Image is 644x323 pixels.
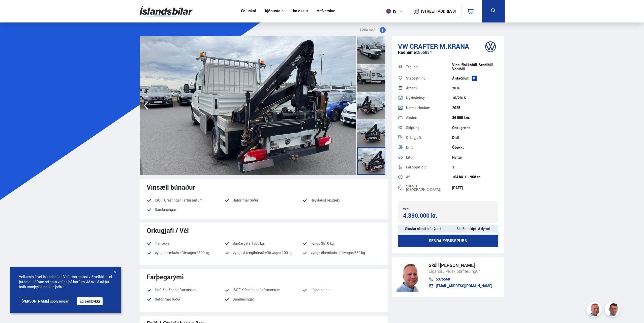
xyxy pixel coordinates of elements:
[403,207,448,211] div: Verð:
[77,297,103,305] button: Ég samþykki
[147,296,225,302] li: Rafdrifnar rúður
[396,262,424,292] img: siFngHWaQ9KaOqBr.png
[429,268,492,275] div: Eigandi / Viðskiptafræðingur
[406,65,452,69] div: Tegund:
[406,96,452,100] div: Nýskráning:
[398,225,448,233] div: Skoðar skipti á ódýrari
[429,277,492,281] a: 5375568
[291,9,308,14] a: Um okkur
[448,225,498,233] div: Skoðar skipti á dýrari
[452,175,498,179] div: 164 hö. / 1.968 cc.
[302,250,380,259] li: Þyngd óhemlaðs eftirvagns 750 kg.
[406,116,452,119] div: Akstur:
[452,86,498,90] div: 2016
[147,227,381,234] div: Orkugjafi / Vél
[384,4,407,19] button: is
[302,197,380,203] li: Reyklaust ökutæki
[452,126,498,130] div: Óskilgreint
[225,296,302,306] li: Samlæsingar
[398,235,499,247] button: Senda fyrirspurn
[147,183,381,191] div: Vinsæll búnaður
[423,9,454,13] button: [STREET_ADDRESS]
[406,136,452,139] div: Orkugjafi:
[410,4,458,18] a: [STREET_ADDRESS]
[147,240,225,246] li: 4 strokkar
[452,63,498,71] div: Vinnuflokkabíll, Sendibíll, Vörubíll
[265,9,280,13] button: Þjónusta
[406,126,452,130] div: Skipting:
[403,212,447,219] div: 4.390.000 kr.
[605,303,621,318] img: FbJEzSuNWCJXmdc-.webp
[147,250,225,256] li: Þyngd hemlaðs eftirvagns 3500 kg.
[225,240,302,246] li: Burðargeta 1500 kg.
[386,9,391,14] img: svg+xml;base64,PHN2ZyB4bWxucz0iaHR0cDovL3d3dy53My5vcmcvMjAwMC9zdmciIHdpZHRoPSI1MTIiIGhlaWdodD0iNT...
[406,184,452,191] div: Skráð í [GEOGRAPHIC_DATA]:
[140,36,356,175] img: 3456969.jpeg
[452,165,498,169] div: 3
[452,106,498,110] div: 2025
[452,116,498,120] div: 86 000 km.
[452,96,498,100] div: 10/2016
[587,303,602,318] img: siFngHWaQ9KaOqBr.png
[302,240,380,246] li: Þyngd 3510 kg.
[406,175,452,179] div: Afl:
[452,186,498,190] div: [DATE]
[147,207,225,213] li: Samlæsingar
[356,36,572,175] img: 3456971.jpeg
[452,76,498,80] div: Á staðnum
[147,197,225,203] li: ISOFIX festingar í aftursætum
[429,263,492,268] div: Skúli [PERSON_NAME]
[398,50,499,60] div: 866834
[410,42,469,51] span: Crafter M.KRANA
[241,9,256,14] a: Söluskrá
[225,197,302,203] li: Rafdrifnar rúður
[317,9,335,14] a: Vefverslun
[4,2,19,17] button: Opna LiveChat spjallviðmót
[406,165,452,169] div: Farþegafjöldi:
[19,274,112,289] span: Velkomin á vef Íslandsbílar. Vefurinn notast við vefkökur, ef þú heldur áfram að nota vefinn þá h...
[429,284,492,288] a: [EMAIL_ADDRESS][DOMAIN_NAME]
[225,287,302,293] li: ISOFIX festingar í aftursætum
[225,250,302,256] li: Þyngd á tengibúnað eftirvagns 100 kg.
[406,86,452,90] div: Árgerð:
[358,27,388,33] button: Deila með:
[480,39,501,55] img: brand logo
[360,27,377,33] span: Deila með:
[406,156,452,159] div: Litur:
[19,297,71,305] a: [PERSON_NAME] upplýsingar
[452,145,498,150] div: Óþekkt
[302,287,380,293] li: Líknarbelgir
[140,3,193,19] img: G0Ugv5HjCgRt.svg
[406,77,452,80] div: Staðsetning:
[406,146,452,149] div: Drif:
[384,9,397,14] span: is
[147,287,225,293] li: Höfuðpúðar á aftursætum
[406,106,452,110] div: Næsta skoðun:
[452,136,498,140] div: Dísil
[452,155,498,159] div: Hvítur
[398,49,418,55] span: Raðnúmer:
[147,273,381,281] div: Farþegarými
[398,42,408,51] span: VW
